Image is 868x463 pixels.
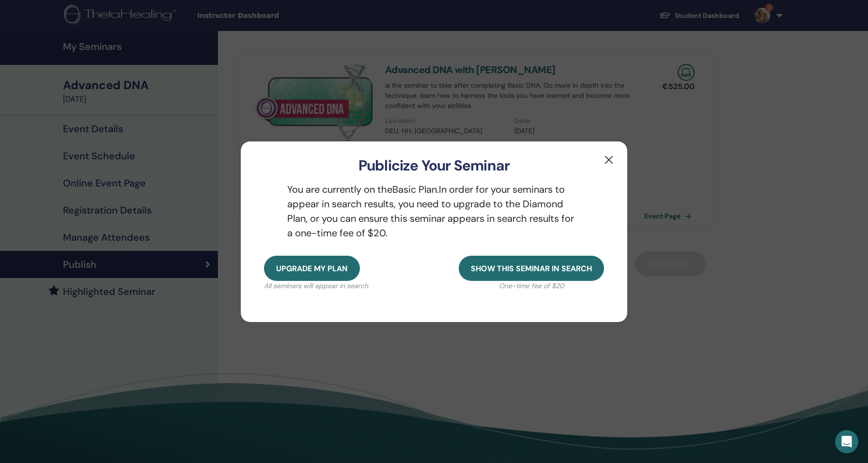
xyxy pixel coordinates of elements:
[276,263,348,274] span: Upgrade my plan
[264,281,368,291] p: All seminars will appear in search
[264,256,360,281] button: Upgrade my plan
[471,263,592,274] span: Show this seminar in search
[459,281,604,291] p: One-time fee of $20
[835,430,858,453] div: Open Intercom Messenger
[459,256,604,281] button: Show this seminar in search
[264,182,604,240] p: You are currently on the Basic Plan. In order for your seminars to appear in search results, you ...
[256,157,612,174] h3: Publicize Your Seminar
